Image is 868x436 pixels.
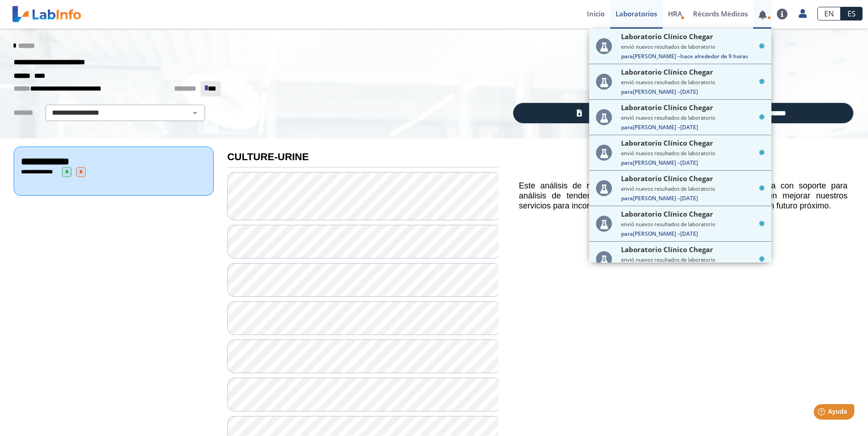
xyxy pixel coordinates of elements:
[621,123,633,131] span: Para
[621,79,765,86] small: envió nuevos resultados de laboratorio
[680,230,698,238] span: [DATE]
[621,194,765,202] span: [PERSON_NAME] –
[621,150,765,157] small: envió nuevos resultados de laboratorio
[621,221,765,228] small: envió nuevos resultados de laboratorio
[519,181,847,211] h5: Este análisis de resultados de laboratorio actualmente no cuenta con soporte para análisis de ten...
[621,67,713,76] span: Laboratorio Clínico Chegar
[621,256,765,263] small: envió nuevos resultados de laboratorio
[621,43,765,50] small: envió nuevos resultados de laboratorio
[621,88,633,96] span: Para
[621,52,633,60] span: Para
[621,159,633,167] span: Para
[680,52,748,60] span: hace alrededor de 9 horas
[621,114,765,121] small: envió nuevos resultados de laboratorio
[621,245,713,254] span: Laboratorio Clínico Chegar
[621,138,713,147] span: Laboratorio Clínico Chegar
[621,123,765,131] span: [PERSON_NAME] –
[621,52,765,60] span: [PERSON_NAME] –
[621,209,713,218] span: Laboratorio Clínico Chegar
[621,159,765,167] span: [PERSON_NAME] –
[621,103,713,112] span: Laboratorio Clínico Chegar
[680,88,698,96] span: [DATE]
[621,32,713,41] span: Laboratorio Clínico Chegar
[668,9,682,18] span: HRA
[621,185,765,192] small: envió nuevos resultados de laboratorio
[680,194,698,202] span: [DATE]
[621,174,713,183] span: Laboratorio Clínico Chegar
[621,230,633,238] span: Para
[817,7,841,20] a: EN
[841,7,863,20] a: ES
[787,401,858,426] iframe: Help widget launcher
[680,159,698,167] span: [DATE]
[621,230,765,238] span: [PERSON_NAME] –
[621,88,765,96] span: [PERSON_NAME] –
[621,194,633,202] span: Para
[227,151,309,162] b: CULTURE-URINE
[680,123,698,131] span: [DATE]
